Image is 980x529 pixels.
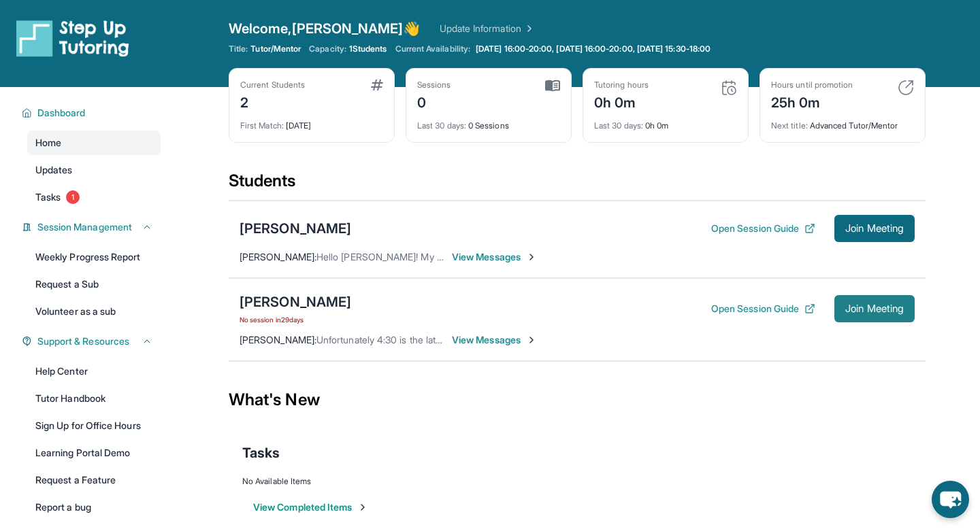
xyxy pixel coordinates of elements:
[452,333,537,347] span: View Messages
[594,90,649,112] div: 0h 0m
[35,136,61,150] span: Home
[32,106,152,120] button: Dashboard
[37,106,86,120] span: Dashboard
[16,19,129,57] img: logo
[452,250,537,264] span: View Messages
[594,80,649,90] div: Tutoring hours
[771,90,853,112] div: 25h 0m
[771,80,853,90] div: Hours until promotion
[27,359,161,383] a: Help Center
[417,90,451,112] div: 0
[32,335,152,348] button: Support & Resources
[526,335,537,345] img: Chevron-Right
[27,245,161,269] a: Weekly Progress Report
[594,120,643,131] span: Last 30 days :
[240,112,383,131] div: [DATE]
[417,112,560,131] div: 0 Sessions
[240,80,305,90] div: Current Students
[240,292,351,311] div: [PERSON_NAME]
[37,220,132,234] span: Session Management
[27,386,161,411] a: Tutor Handbook
[32,220,152,234] button: Session Management
[27,272,161,296] a: Request a Sub
[27,299,161,324] a: Volunteer as a sub
[229,170,926,200] div: Students
[27,185,161,209] a: Tasks1
[229,19,421,38] span: Welcome, [PERSON_NAME] 👋
[35,190,61,204] span: Tasks
[27,131,161,155] a: Home
[240,90,305,112] div: 2
[229,44,248,54] span: Title:
[242,476,912,487] div: No Available Items
[526,252,537,262] img: Chevron-Right
[253,500,368,514] button: View Completed Items
[440,22,535,35] a: Update Information
[27,441,161,465] a: Learning Portal Demo
[240,334,316,345] span: [PERSON_NAME] :
[240,251,316,262] span: [PERSON_NAME] :
[834,215,915,242] button: Join Meeting
[27,413,161,438] a: Sign Up for Office Hours
[309,44,346,54] span: Capacity:
[473,44,713,54] a: [DATE] 16:00-20:00, [DATE] 16:00-20:00, [DATE] 15:30-18:00
[35,163,73,177] span: Updates
[316,334,795,345] span: Unfortunately 4:30 is the latest I can go [DATE], but I have more availability [DATE] in the even...
[417,80,451,90] div: Sessions
[240,314,351,325] span: No session in 29 days
[250,44,301,54] span: Tutor/Mentor
[898,80,914,96] img: card
[37,335,129,348] span: Support & Resources
[711,302,815,315] button: Open Session Guide
[229,370,926,430] div: What's New
[721,80,737,96] img: card
[771,120,808,131] span: Next title :
[240,120,284,131] span: First Match :
[545,80,560,92] img: card
[349,44,387,54] span: 1 Students
[242,443,280,462] span: Tasks
[395,44,470,54] span: Current Availability:
[594,112,737,131] div: 0h 0m
[771,112,914,131] div: Advanced Tutor/Mentor
[27,495,161,519] a: Report a bug
[417,120,466,131] span: Last 30 days :
[711,222,815,235] button: Open Session Guide
[27,468,161,492] a: Request a Feature
[521,22,535,35] img: Chevron Right
[932,481,969,518] button: chat-button
[371,80,383,90] img: card
[845,305,904,313] span: Join Meeting
[240,219,351,238] div: [PERSON_NAME]
[834,295,915,322] button: Join Meeting
[476,44,710,54] span: [DATE] 16:00-20:00, [DATE] 16:00-20:00, [DATE] 15:30-18:00
[27,158,161,182] a: Updates
[845,224,904,233] span: Join Meeting
[66,190,80,204] span: 1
